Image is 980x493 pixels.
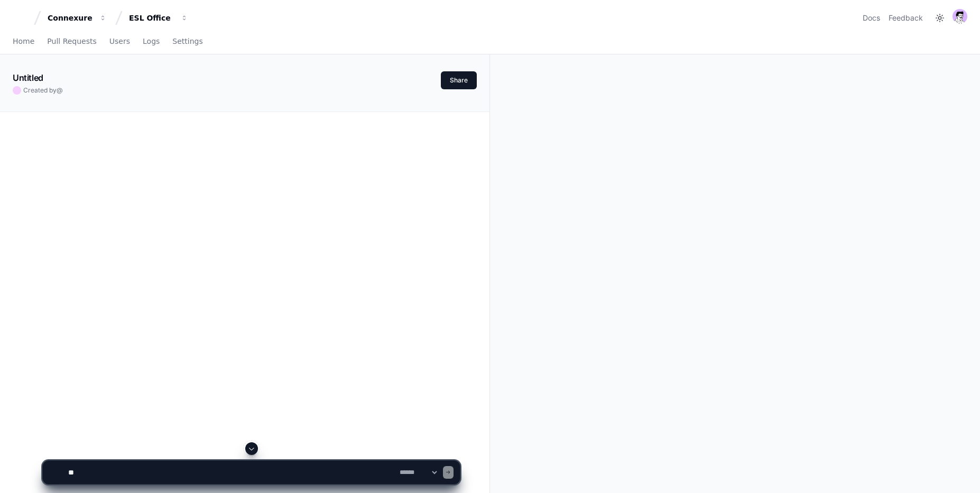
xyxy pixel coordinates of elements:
button: Feedback [889,13,923,23]
span: Settings [172,38,202,44]
h1: Untitled [13,71,43,84]
span: Users [109,38,130,44]
button: Share [441,71,477,89]
span: Home [13,38,34,44]
div: ESL Office [129,13,174,23]
a: Logs [143,30,160,54]
a: Docs [863,13,880,23]
a: Pull Requests [47,30,96,54]
span: Created by [23,86,63,95]
span: Logs [143,38,160,44]
span: @ [57,86,63,94]
img: avatar [953,9,967,24]
div: Connexure [48,13,93,23]
span: Pull Requests [47,38,96,44]
a: Settings [172,30,202,54]
a: Home [13,30,34,54]
a: Users [109,30,130,54]
button: Connexure [43,8,111,27]
button: ESL Office [125,8,192,27]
